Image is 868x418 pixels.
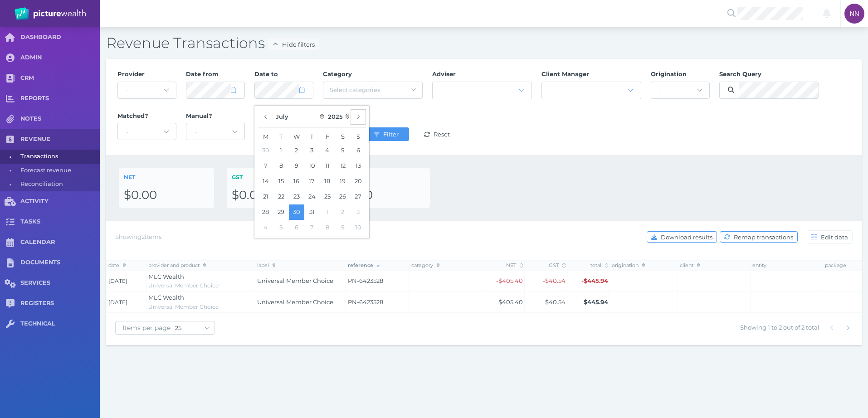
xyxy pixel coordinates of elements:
span: REPORTS [20,95,100,102]
span: S [335,131,351,143]
span: Universal Member Choice [148,282,219,289]
button: 14 [258,174,273,189]
span: Remap transactions [732,233,797,241]
button: 30 [289,204,304,220]
button: 28 [258,204,273,220]
span: Date from [186,70,219,78]
span: SERVICES [20,279,100,287]
button: 5 [273,220,289,235]
button: Show next page [841,322,853,334]
span: Showing 1 to 2 out of 2 total [740,324,819,331]
span: DASHBOARD [20,34,100,41]
span: MLC Wealth [148,294,184,301]
button: Hide filters [268,39,319,50]
span: Filter [381,131,403,138]
span: MLC Wealth [148,273,184,280]
span: REVENUE [20,136,100,143]
span: $40.54 [545,298,566,306]
span: $445.94 [584,298,608,306]
button: 23 [289,189,304,204]
span: M [258,131,273,143]
button: Filter [364,127,409,141]
span: Reset [432,131,454,138]
img: PW [15,7,86,20]
span: REGISTERS [20,300,100,307]
span: -$405.40 [496,277,523,284]
td: PN-6423528 [346,271,410,292]
button: 7 [258,158,273,174]
span: Showing 2 items [115,233,161,240]
span: provider and product [148,262,206,268]
div: $0.00 [340,188,425,203]
span: T [273,131,289,143]
button: 4 [320,143,335,158]
button: 7 [304,220,320,235]
span: Provider [117,70,145,78]
span: PN-6423528 [348,298,408,307]
button: Download results [647,231,717,243]
span: GST [232,174,243,180]
th: entity [751,260,823,270]
button: Show previous page [827,322,839,334]
span: category [411,262,440,268]
button: 9 [289,158,304,174]
span: TECHNICAL [20,320,100,328]
span: CRM [20,74,100,82]
button: 3 [304,143,320,158]
h2: Revenue Transactions [106,34,862,53]
span: Items per page [116,324,175,332]
button: 24 [304,189,320,204]
button: 29 [273,204,289,220]
span: NET [506,262,523,268]
div: $0.00 [232,188,317,203]
button: 22 [273,189,289,204]
span: Hide filters [280,41,318,48]
span: Date to [254,70,278,78]
td: PN-6423528 [346,292,410,313]
span: Select categories [330,86,380,93]
button: 2 [335,204,351,220]
button: 12 [335,158,351,174]
button: 20 [351,174,366,189]
button: 26 [335,189,351,204]
span: client [680,262,700,268]
span: Edit data [819,233,852,241]
button: 10 [351,220,366,235]
span: Category [323,70,352,78]
button: 9 [335,220,351,235]
button: 11 [320,158,335,174]
button: Remap transactions [720,231,798,243]
button: 21 [258,189,273,204]
span: Adviser [432,70,456,78]
td: [DATE] [107,292,146,313]
span: CALENDAR [20,238,100,246]
button: 5 [335,143,351,158]
div: $0.00 [124,188,209,203]
span: PN-6423528 [348,277,408,286]
span: Universal Member Choice [257,277,333,284]
button: 8 [273,158,289,174]
button: 4 [258,220,273,235]
span: Universal Member Choice [257,298,333,306]
button: 13 [351,158,366,174]
span: -$445.94 [581,277,608,284]
span: W [289,131,304,143]
span: label [257,262,276,268]
td: [DATE] [107,271,146,292]
button: Edit data [807,230,853,244]
div: Noah Nelson [844,4,864,24]
span: Download results [659,233,717,241]
button: 6 [289,220,304,235]
span: Matched? [117,112,148,119]
button: 18 [320,174,335,189]
span: T [304,131,320,143]
span: Client Manager [541,70,589,78]
span: Origination [651,70,687,78]
button: 2 [289,143,304,158]
button: 6 [351,143,366,158]
button: 25 [320,189,335,204]
button: 30 [258,143,273,158]
span: Manual? [186,112,212,119]
span: -$40.54 [543,277,566,284]
button: 10 [304,158,320,174]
